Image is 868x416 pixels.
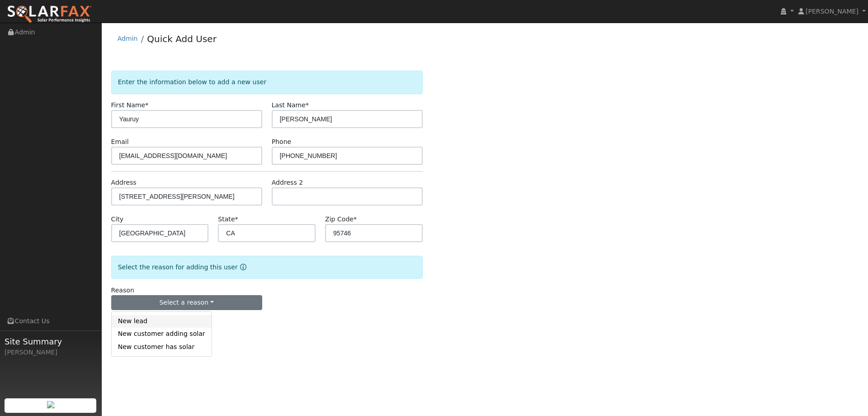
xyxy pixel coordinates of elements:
[306,101,309,109] span: Required
[111,100,149,110] label: First Name
[111,286,134,295] label: Reason
[272,137,292,147] label: Phone
[47,401,54,408] img: retrieve
[272,100,309,110] label: Last Name
[112,328,212,340] a: New customer adding solar
[112,315,212,328] a: New lead
[111,256,423,279] div: Select the reason for adding this user
[7,5,92,24] img: SolarFax
[111,178,137,187] label: Address
[218,215,238,224] label: State
[145,101,148,109] span: Required
[325,215,357,224] label: Zip Code
[111,71,423,94] div: Enter the information below to add a new user
[111,137,129,147] label: Email
[112,340,212,353] a: New customer has solar
[235,215,238,223] span: Required
[238,263,246,271] a: Reason for new user
[111,295,262,311] button: Select a reason
[354,215,357,223] span: Required
[147,33,217,44] a: Quick Add User
[272,178,303,187] label: Address 2
[111,215,124,224] label: City
[5,348,97,357] div: [PERSON_NAME]
[118,35,138,42] a: Admin
[806,8,859,15] span: [PERSON_NAME]
[5,335,97,348] span: Site Summary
